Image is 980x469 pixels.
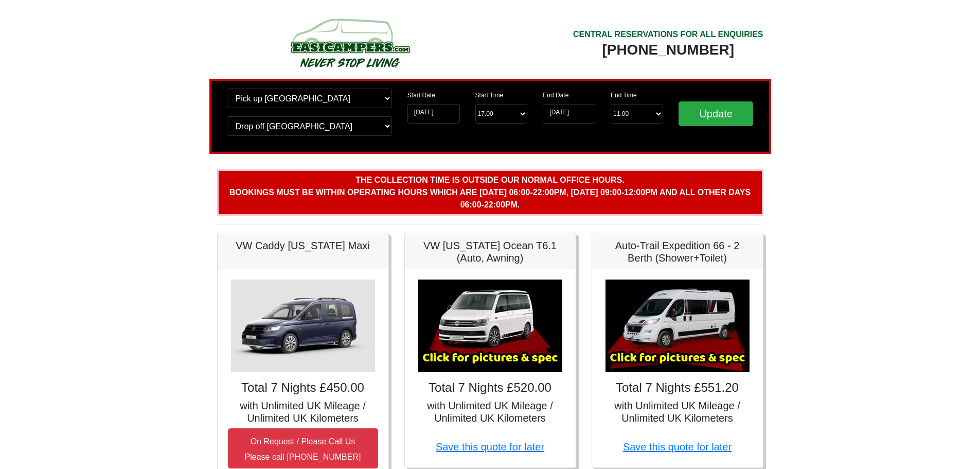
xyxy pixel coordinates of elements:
a: Save this quote for later [623,441,732,453]
h4: Total 7 Nights £520.00 [415,380,565,395]
label: Start Date [407,91,435,100]
img: VW California Ocean T6.1 (Auto, Awning) [418,280,562,372]
input: Start Date [407,104,460,124]
button: On Request / Please Call UsPlease call [PHONE_NUMBER] [228,428,378,468]
img: VW Caddy California Maxi [231,280,375,372]
h5: with Unlimited UK Mileage / Unlimited UK Kilometers [228,399,378,424]
label: End Date [543,91,568,100]
input: Update [679,101,754,126]
h4: Total 7 Nights £450.00 [228,380,378,395]
small: On Request / Please Call Us Please call [PHONE_NUMBER] [245,437,361,461]
input: Return Date [543,104,595,124]
b: The collection time is outside our normal office hours. Bookings must be within operating hours w... [229,176,751,209]
label: Start Time [475,91,504,100]
img: Auto-Trail Expedition 66 - 2 Berth (Shower+Toilet) [605,280,750,372]
h4: Total 7 Nights £551.20 [602,380,753,395]
a: Save this quote for later [436,441,544,453]
h5: VW Caddy [US_STATE] Maxi [228,239,378,252]
div: [PHONE_NUMBER] [573,41,763,59]
h5: VW [US_STATE] Ocean T6.1 (Auto, Awning) [415,239,565,264]
div: CENTRAL RESERVATIONS FOR ALL ENQUIRIES [573,28,763,41]
h5: with Unlimited UK Mileage / Unlimited UK Kilometers [415,399,565,424]
h5: Auto-Trail Expedition 66 - 2 Berth (Shower+Toilet) [602,239,753,264]
label: End Time [611,91,637,100]
img: campers-checkout-logo.png [252,14,448,71]
h5: with Unlimited UK Mileage / Unlimited UK Kilometers [602,399,753,424]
